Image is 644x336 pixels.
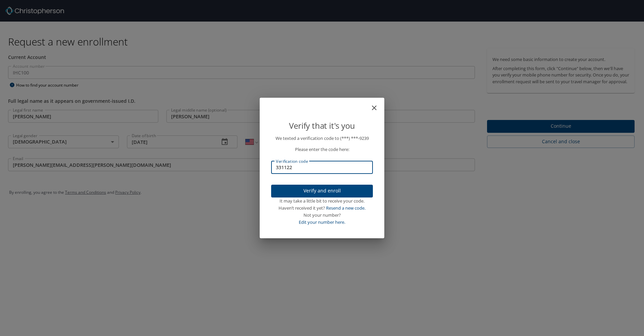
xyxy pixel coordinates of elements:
div: Haven’t received it yet? [271,205,373,212]
span: Verify and enroll [277,187,367,195]
button: close [374,100,382,109]
p: We texted a verification code to (***) ***- 9239 [271,135,373,142]
div: Not your number? [271,212,373,219]
a: Resend a new code. [326,205,365,211]
div: It may take a little bit to receive your code. [271,197,373,205]
p: Please enter the code here: [271,146,373,153]
button: Verify and enroll [271,185,373,198]
a: Edit your number here. [299,219,345,225]
p: Verify that it's you [271,119,373,132]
